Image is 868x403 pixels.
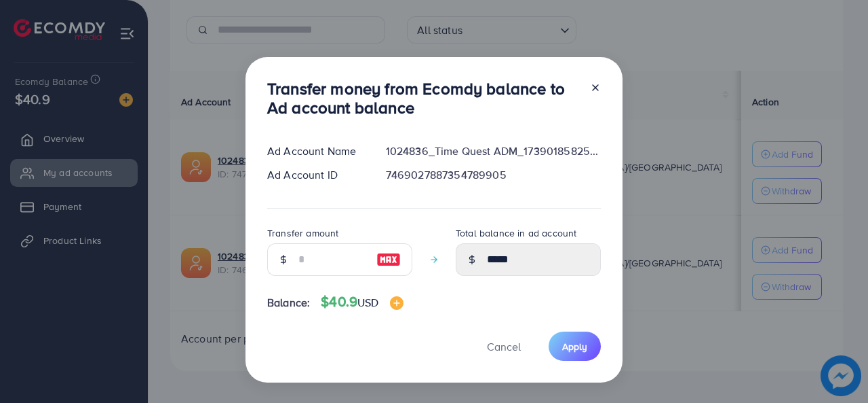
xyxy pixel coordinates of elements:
[321,294,403,311] h4: $40.9
[376,251,401,268] img: image
[456,226,576,240] label: Total balance in ad account
[256,143,375,159] div: Ad Account Name
[562,340,587,353] span: Apply
[375,167,612,183] div: 7469027887354789905
[487,339,521,354] span: Cancel
[267,226,338,240] label: Transfer amount
[267,79,579,118] h3: Transfer money from Ecomdy balance to Ad account balance
[470,332,538,361] button: Cancel
[357,295,378,310] span: USD
[549,332,601,361] button: Apply
[267,295,310,311] span: Balance:
[390,296,403,310] img: image
[256,167,375,183] div: Ad Account ID
[375,143,612,159] div: 1024836_Time Quest ADM_1739018582569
